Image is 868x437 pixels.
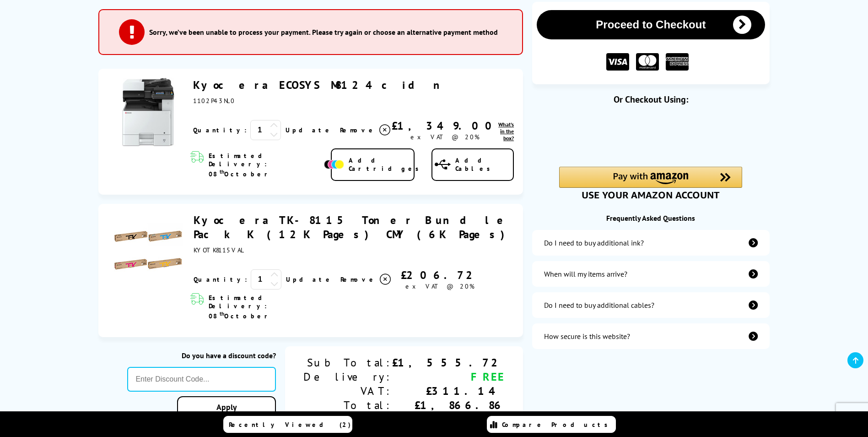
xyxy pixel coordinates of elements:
span: Estimated Delivery: 08 October [209,294,322,320]
img: Kyocera ECOSYS M8124cidn [114,78,183,147]
a: Kyocera TK-8115 Toner Bundle Pack K (12K Pages) CMY (6K Pages) [194,213,512,241]
div: £1,866.86 [392,398,505,412]
div: £206.72 [392,268,488,282]
iframe: PayPal [559,120,742,151]
input: Enter Discount Code... [127,367,276,392]
span: KYOTK8115VAL [194,246,245,254]
a: Recently Viewed (2) [223,416,352,433]
div: Do I need to buy additional ink? [544,238,644,247]
div: FREE [392,370,505,384]
a: Apply [177,396,276,418]
div: Sub Total: [303,355,392,370]
span: What's in the box? [498,121,514,142]
sup: th [220,168,224,175]
div: How secure is this website? [544,332,630,341]
div: Or Checkout Using: [532,93,769,105]
a: items-arrive [532,261,769,287]
a: secure-website [532,323,769,349]
div: Frequently Asked Questions [532,213,769,223]
div: Do I need to buy additional cables? [544,300,654,310]
span: ex VAT @ 20% [410,133,480,141]
a: additional-cables [532,292,769,318]
div: £1,349.00 [392,119,498,133]
span: Add Cartridges [349,156,424,173]
sup: th [220,310,224,317]
img: VISA [606,53,629,71]
span: Remove [340,275,377,284]
div: £311.14 [392,384,505,398]
div: VAT: [303,384,392,398]
div: £1,555.72 [392,355,505,370]
button: Proceed to Checkout [537,10,765,39]
div: Amazon Pay - Use your Amazon account [559,167,742,199]
span: 1102P43NL0 [193,97,235,105]
a: Delete item from your basket [340,123,392,137]
img: Kyocera TK-8115 Toner Bundle Pack K (12K Pages) CMY (6K Pages) [114,217,183,285]
span: Remove [340,126,376,134]
a: Update [286,275,333,284]
div: Total: [303,398,392,412]
span: Add Cables [455,156,513,173]
a: lnk_inthebox [498,121,514,142]
div: Do you have a discount code? [127,351,276,360]
h3: Sorry, we’ve been unable to process your payment. Please try again or choose an alternative payme... [149,27,498,37]
a: additional-ink [532,230,769,256]
a: Delete item from your basket [340,273,392,286]
img: MASTER CARD [636,53,659,71]
span: Quantity: [194,275,247,284]
span: Compare Products [502,421,613,429]
span: Estimated Delivery: 08 October [209,152,322,178]
span: Recently Viewed (2) [229,421,351,429]
span: ex VAT @ 20% [405,282,474,290]
a: Update [286,126,333,134]
span: Quantity: [193,126,247,134]
a: Compare Products [487,416,616,433]
a: Kyocera ECOSYS M8124cidn [193,78,450,92]
img: American Express [666,53,689,71]
img: Add Cartridges [324,160,344,169]
div: When will my items arrive? [544,269,627,279]
div: Delivery: [303,370,392,384]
